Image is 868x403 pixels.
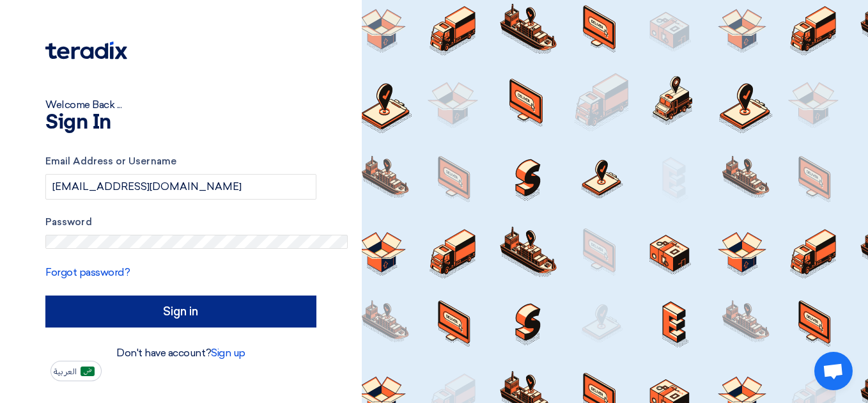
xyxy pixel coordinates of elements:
div: Welcome Back ... [45,97,316,113]
a: Sign up [211,347,245,359]
input: Enter your business email or username [45,174,316,200]
label: Password [45,215,316,230]
span: العربية [54,367,77,376]
img: Teradix logo [45,42,127,59]
img: ar-AR.png [81,367,95,376]
label: Email Address or Username [45,154,316,169]
div: Don't have account? [45,345,316,361]
input: Sign in [45,296,316,328]
h1: Sign In [45,113,316,133]
div: Open chat [814,352,853,390]
a: Forgot password? [45,266,130,278]
button: العربية [50,361,102,381]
